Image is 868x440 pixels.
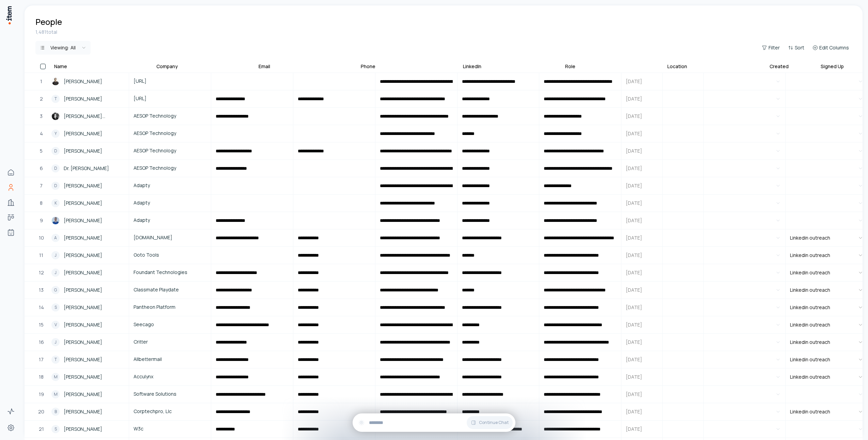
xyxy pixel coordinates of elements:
span: [PERSON_NAME] [64,373,102,381]
a: K[PERSON_NAME] [47,195,128,211]
span: 6 [40,165,43,172]
span: Filter [769,44,780,51]
button: Continue Chat [467,416,513,429]
span: 16 [39,338,44,346]
span: [PERSON_NAME] [64,199,102,207]
span: [PERSON_NAME] [64,338,102,346]
span: 18 [39,373,44,381]
span: Edit Columns [819,44,849,51]
span: Seecago [134,321,206,328]
img: Vitaly Davydov [51,216,60,225]
span: 20 [38,408,44,415]
a: M[PERSON_NAME] [47,369,128,385]
span: Allbettermail [134,355,206,363]
div: J [51,269,60,277]
span: Adapty [134,199,206,207]
span: 5 [40,147,43,155]
a: AESOP Technology [129,143,211,159]
span: [PERSON_NAME] [64,408,102,415]
div: M [51,373,60,381]
a: Classmate Playdate [129,282,211,298]
a: B[PERSON_NAME] [47,404,128,420]
span: 4 [40,130,43,137]
div: Location [667,63,687,70]
div: D [51,182,60,190]
span: 7 [40,182,43,189]
span: AESOP Technology [134,130,206,137]
span: 11 [39,252,43,259]
div: Phone [361,63,375,70]
a: DDr. [PERSON_NAME] [47,160,128,177]
span: 14 [39,304,44,311]
div: V [51,321,60,329]
div: J [51,338,60,346]
span: AESOP Technology [134,164,206,172]
span: 2 [40,95,43,103]
span: Software Solutions [134,390,206,398]
span: [PERSON_NAME] [64,217,102,224]
div: J [51,251,60,259]
span: [PERSON_NAME] [PERSON_NAME] [64,112,124,120]
span: 1 [40,78,42,85]
a: People [4,181,18,194]
span: Classmate Playdate [134,286,206,293]
span: 13 [39,286,44,294]
span: 17 [39,356,44,363]
span: [PERSON_NAME] [64,182,102,189]
button: Filter [759,43,782,52]
a: Software Solutions [129,386,211,403]
div: T [51,355,60,364]
div: G [51,286,60,294]
div: S [51,303,60,312]
img: Yi-Hsiu Nicole Lin [51,112,60,120]
div: Continue Chat [353,413,515,432]
div: T [51,95,60,103]
span: [PERSON_NAME] [64,269,102,276]
div: D [51,164,60,172]
button: Edit Columns [810,43,852,52]
span: Goto Tools [134,251,206,259]
h1: People [35,16,62,27]
span: Sort [795,44,804,51]
a: Yi-Hsiu Nicole Lin[PERSON_NAME] [PERSON_NAME] [47,108,128,124]
div: Viewing: [50,44,76,51]
a: Agents [4,226,18,239]
span: 19 [39,391,44,398]
span: [PERSON_NAME] [64,78,102,85]
a: D[PERSON_NAME] [47,143,128,159]
div: Name [54,63,67,70]
a: Foundant Technologies [129,264,211,281]
span: [PERSON_NAME] [64,130,102,137]
a: [URL] [129,73,211,90]
span: [PERSON_NAME] [64,286,102,294]
span: AESOP Technology [134,147,206,154]
span: [URL] [134,95,206,102]
span: 10 [39,234,44,242]
span: 3 [40,112,43,120]
div: Y [51,130,60,138]
span: 9 [40,217,43,224]
a: Adapty [129,212,211,229]
a: Deals [4,211,18,224]
span: 15 [39,321,44,329]
span: [PERSON_NAME] [64,234,102,242]
span: 12 [39,269,44,276]
span: 21 [39,425,44,433]
div: Email [259,63,270,70]
span: [PERSON_NAME] [64,321,102,329]
a: Adapty [129,178,211,194]
span: Foundant Technologies [134,269,206,276]
img: Vlad Tenev [51,77,60,86]
a: Companies [4,196,18,209]
a: J[PERSON_NAME] [47,334,128,350]
a: AESOP Technology [129,125,211,142]
div: S [51,425,60,433]
span: [PERSON_NAME] [64,356,102,363]
span: Adapty [134,216,206,224]
a: AESOP Technology [129,160,211,177]
a: Vitaly Davydov[PERSON_NAME] [47,212,128,229]
a: [URL] [129,91,211,107]
span: Corptechpro, Llc [134,408,206,415]
span: [DOMAIN_NAME] [134,234,206,241]
a: D[PERSON_NAME] [47,178,128,194]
